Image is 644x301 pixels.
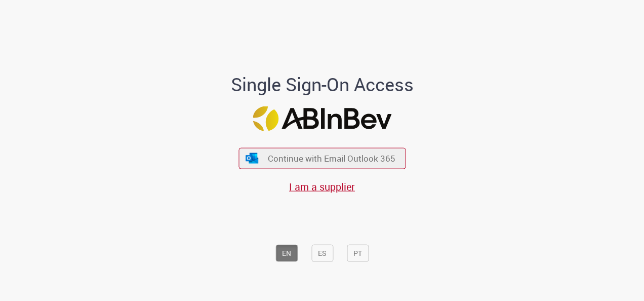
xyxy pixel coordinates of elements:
[311,244,333,261] button: ES
[275,244,298,261] button: EN
[253,106,391,131] img: Logo ABInBev
[289,179,355,193] a: I am a supplier
[268,153,395,164] span: Continue with Email Outlook 365
[238,148,406,169] button: ícone Azure/Microsoft 360 Continue with Email Outlook 365
[245,153,259,163] img: ícone Azure/Microsoft 360
[347,244,369,261] button: PT
[182,74,463,94] h1: Single Sign-On Access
